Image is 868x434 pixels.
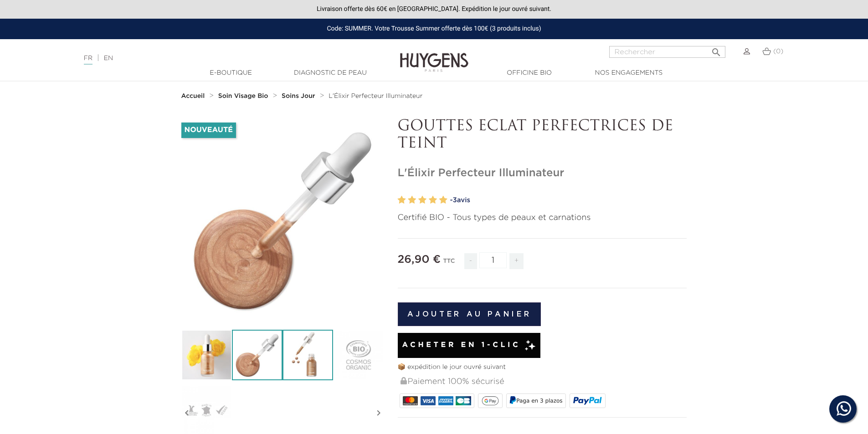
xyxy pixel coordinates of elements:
[708,43,724,56] button: 
[403,396,418,405] img: MASTERCARD
[329,93,422,99] span: L'Élixir Perfecteur Illuminateur
[438,396,453,405] img: AMEX
[401,377,407,384] img: Paiement 100% sécurisé
[398,194,406,207] label: 1
[452,197,457,204] span: 3
[450,194,687,207] a: -3avis
[421,396,436,405] img: VISA
[482,396,499,405] img: google_pay
[84,55,92,65] a: FR
[218,92,271,100] a: Soin Visage Bio
[398,118,687,153] p: GOUTTES ECLAT PERFECTRICES DE TEINT
[509,253,524,269] span: +
[181,92,207,100] a: Accueil
[181,123,236,138] li: Nouveauté
[398,167,687,180] h1: L'Élixir Perfecteur Illuminateur
[439,194,447,207] label: 5
[418,194,426,207] label: 3
[181,93,205,99] strong: Accueil
[773,48,783,55] span: (0)
[329,92,422,100] a: L'Élixir Perfecteur Illuminateur
[400,38,468,73] img: Huygens
[79,53,355,64] div: |
[398,212,687,224] p: Certifié BIO - Tous types de peaux et carnations
[456,396,471,405] img: CB_NATIONALE
[408,194,416,207] label: 2
[464,253,477,269] span: -
[285,68,376,78] a: Diagnostic de peau
[479,252,507,268] input: Quantité
[609,46,725,58] input: Rechercher
[398,363,687,372] p: 📦 expédition le jour ouvré suivant
[398,302,541,326] button: Ajouter au panier
[583,68,674,78] a: Nos engagements
[398,254,441,265] span: 26,90 €
[218,93,268,99] strong: Soin Visage Bio
[104,55,113,61] a: EN
[429,194,437,207] label: 4
[400,372,687,392] div: Paiement 100% sécurisé
[443,251,455,276] div: TTC
[711,44,722,55] i: 
[181,330,232,380] img: L'Élixir Perfecteur Illuminateur
[484,68,575,78] a: Officine Bio
[282,92,317,100] a: Soins Jour
[282,93,315,99] strong: Soins Jour
[516,398,562,404] span: Paga en 3 plazos
[185,68,277,78] a: E-Boutique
